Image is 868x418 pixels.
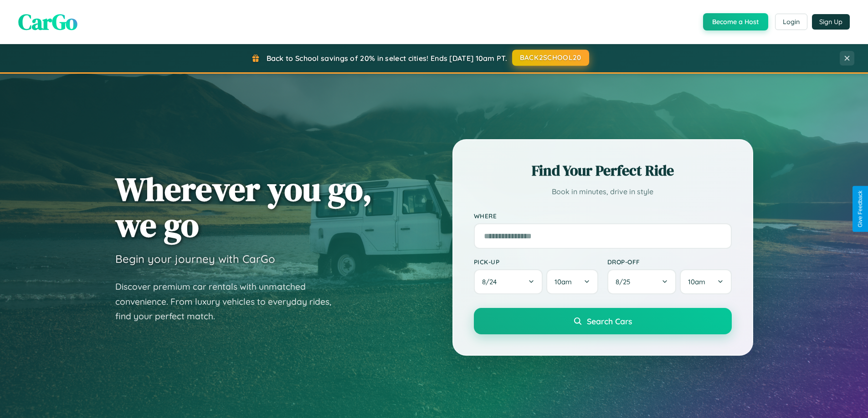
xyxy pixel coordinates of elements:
button: Login [775,14,807,30]
button: Sign Up [812,14,850,30]
button: BACK2SCHOOL20 [512,50,589,66]
div: Give Feedback [857,191,863,227]
span: CarGo [18,7,77,37]
p: Book in minutes, drive in style [474,185,732,198]
button: 10am [546,269,598,294]
span: Search Cars [587,316,632,326]
button: 8/25 [607,269,677,294]
button: 8/24 [474,269,543,294]
h1: Wherever you go, we go [115,171,372,243]
h3: Begin your journey with CarGo [115,252,275,266]
button: Search Cars [474,308,732,334]
label: Drop-off [607,258,732,266]
label: Where [474,212,732,220]
span: 8 / 25 [616,277,635,286]
label: Pick-up [474,258,598,266]
button: Become a Host [703,13,768,30]
span: Back to School savings of 20% in select cities! Ends [DATE] 10am PT. [267,54,507,63]
span: 10am [555,277,572,286]
p: Discover premium car rentals with unmatched convenience. From luxury vehicles to everyday rides, ... [115,279,343,324]
span: 10am [688,277,705,286]
button: 10am [680,269,731,294]
h2: Find Your Perfect Ride [474,161,732,181]
span: 8 / 24 [482,277,501,286]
